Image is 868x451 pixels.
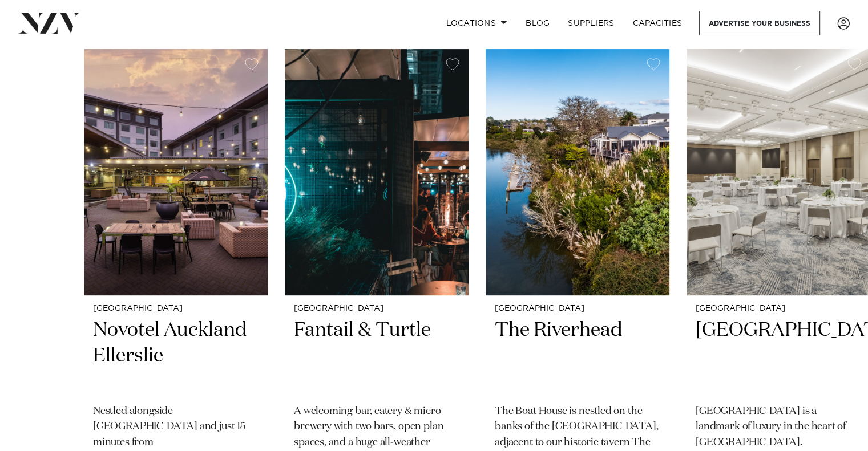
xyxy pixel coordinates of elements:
h2: Fantail & Turtle [294,318,459,395]
a: BLOG [516,11,559,35]
h2: [GEOGRAPHIC_DATA] [696,318,861,395]
small: [GEOGRAPHIC_DATA] [696,304,861,313]
small: [GEOGRAPHIC_DATA] [495,304,660,313]
a: Advertise your business [699,11,820,35]
img: nzv-logo.png [18,13,80,33]
small: [GEOGRAPHIC_DATA] [93,304,259,313]
h2: Novotel Auckland Ellerslie [93,318,259,395]
h2: The Riverhead [495,318,660,395]
a: Capacities [624,11,692,35]
small: [GEOGRAPHIC_DATA] [294,304,459,313]
a: SUPPLIERS [559,11,623,35]
a: Locations [437,11,516,35]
